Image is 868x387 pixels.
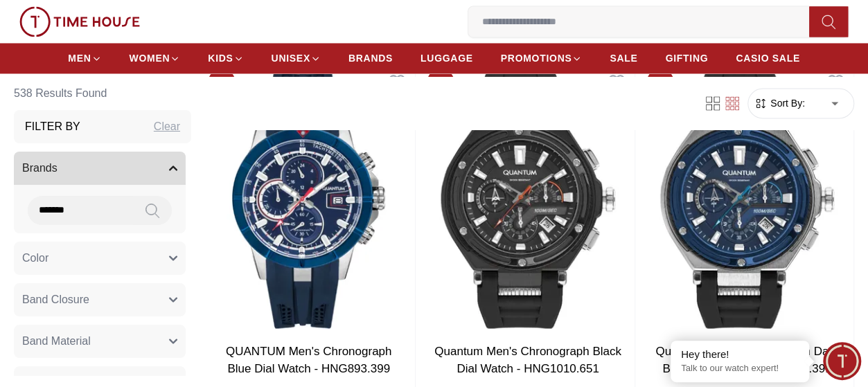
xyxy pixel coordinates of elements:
a: CASIO SALE [736,46,800,71]
div: Hey there! [681,348,799,361]
button: Sort By: [754,97,805,111]
a: BRANDS [348,46,393,71]
span: Color [22,251,48,267]
a: SALE [610,46,637,71]
h3: Filter By [25,119,80,136]
a: LUGGAGE [420,46,473,71]
span: WOMEN [130,51,170,65]
span: Band Material [22,334,91,350]
img: QUANTUM Men's Chronograph Blue Dial Watch - HNG893.399 [202,63,415,334]
span: Sort By: [768,97,805,111]
a: QUANTUM Men's Chronograph Blue Dial Watch - HNG893.399 [226,344,391,375]
button: Band Closure [14,284,186,317]
img: ... [19,6,140,37]
div: Clear [154,119,180,136]
span: Brands [22,161,57,177]
a: PROMOTIONS [501,46,583,71]
a: UNISEX [272,46,321,71]
button: Brands [14,152,186,186]
a: WOMEN [130,46,181,71]
img: Quantum Men's Chronograph Black Dial Watch - HNG1010.651 [421,63,634,334]
a: KIDS [208,46,243,71]
span: CASIO SALE [736,51,800,65]
span: UNISEX [272,51,310,65]
button: Band Material [14,325,186,359]
button: Color [14,242,186,276]
p: Talk to our watch expert! [681,363,799,375]
span: MEN [68,51,91,65]
span: BRANDS [348,51,393,65]
span: PROMOTIONS [501,51,572,65]
span: LUGGAGE [420,51,473,65]
span: GIFTING [665,51,708,65]
div: Chat Widget [823,342,861,380]
a: Quantum Men's Chronograph Dark Blue Dial Watch - HNG1010.391 [655,344,838,375]
a: GIFTING [665,46,708,71]
span: SALE [610,51,637,65]
span: Band Closure [22,292,89,309]
a: MEN [68,46,101,71]
h6: 538 Results Found [14,78,191,111]
span: KIDS [208,51,233,65]
a: Quantum Men's Chronograph Black Dial Watch - HNG1010.651 [434,344,621,375]
img: Quantum Men's Chronograph Dark Blue Dial Watch - HNG1010.391 [641,63,853,334]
